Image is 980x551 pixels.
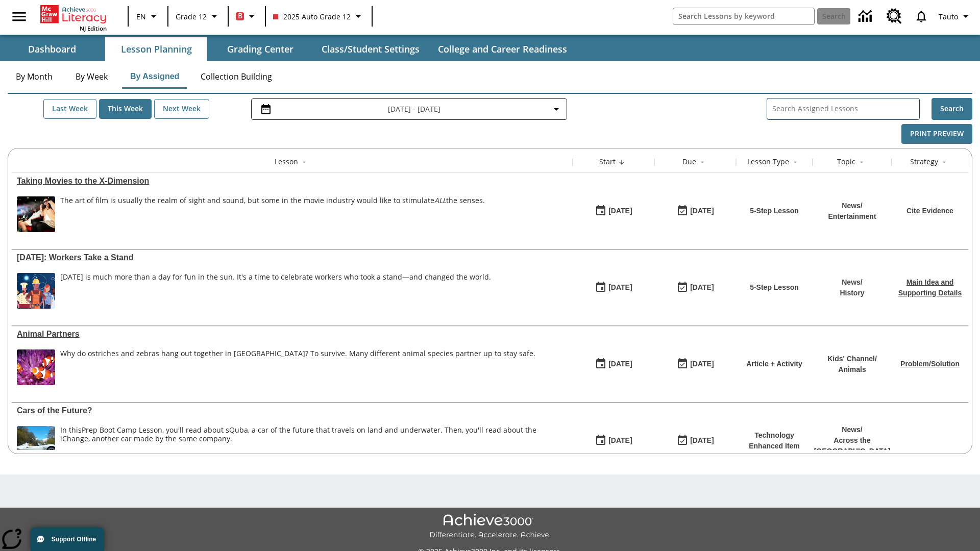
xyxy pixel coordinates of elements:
a: Cite Evidence [906,207,953,215]
button: Sort [855,156,868,168]
button: This Week [99,99,152,119]
button: College and Career Readiness [430,37,575,61]
button: Print Preview [901,124,972,144]
button: Dashboard [1,37,103,61]
button: 06/30/26: Last day the lesson can be accessed [673,355,717,374]
span: 2025 Auto Grade 12 [273,11,351,22]
button: Boost Class color is red. Change class color [232,7,262,26]
div: [DATE] [690,358,714,370]
p: Technology Enhanced Item [741,430,807,452]
span: B [238,10,242,22]
div: In this Prep Boot Camp Lesson, you'll read about sQuba, a car of the future that travels on land ... [60,426,568,462]
a: Data Center [852,3,880,31]
p: Kids' Channel / [827,354,877,364]
input: Search Assigned Lessons [772,102,919,116]
button: Collection Building [192,64,280,89]
p: News / [828,201,876,211]
a: Taking Movies to the X-Dimension, Lessons [17,177,568,186]
a: Animal Partners, Lessons [17,330,568,339]
div: [DATE] [690,434,714,447]
div: Lesson Type [747,157,789,167]
a: Problem/Solution [900,360,960,368]
div: Home [40,3,107,32]
button: Profile/Settings [935,7,976,26]
div: Due [682,157,696,167]
button: Grading Center [209,37,311,61]
button: Search [932,98,972,120]
button: 07/23/25: First time the lesson was available [592,278,635,297]
button: Language: EN, Select a language [132,7,164,26]
testabrev: Prep Boot Camp Lesson, you'll read about sQuba, a car of the future that travels on land and unde... [60,425,536,443]
div: Labor Day: Workers Take a Stand [17,253,568,262]
button: By Assigned [122,64,187,89]
svg: Collapse Date Range Filter [550,103,562,115]
div: Lesson [275,157,298,167]
a: Labor Day: Workers Take a Stand, Lessons [17,253,568,262]
span: NJ Edition [80,24,107,32]
div: Topic [837,157,855,167]
div: [DATE] [608,205,632,217]
button: Sort [696,156,708,168]
span: Grade 12 [176,11,207,22]
button: 07/07/25: First time the lesson was available [592,355,635,374]
button: Sort [938,156,950,168]
button: Sort [789,156,801,168]
button: 08/01/26: Last day the lesson can be accessed [673,431,717,450]
div: The art of film is usually the realm of sight and sound, but some in the movie industry would lik... [60,196,485,232]
a: Home [40,4,107,24]
div: Why do ostriches and zebras hang out together in [GEOGRAPHIC_DATA]? To survive. Many different an... [60,349,535,358]
img: Panel in front of the seats sprays water mist to the happy audience at a 4DX-equipped theater. [17,196,55,232]
div: [DATE] [608,281,632,294]
div: [DATE] is much more than a day for fun in the sun. It's a time to celebrate workers who took a st... [60,273,491,282]
span: Support Offline [52,536,96,543]
a: Resource Center, Will open in new tab [880,3,908,30]
input: search field [673,8,814,24]
button: Class/Student Settings [313,37,428,61]
a: Notifications [908,3,935,30]
div: Animal Partners [17,330,568,339]
button: Open side menu [4,2,34,32]
a: Cars of the Future? , Lessons [17,406,568,415]
div: [DATE] [690,281,714,294]
button: 08/24/25: Last day the lesson can be accessed [673,202,717,221]
div: Labor Day is much more than a day for fun in the sun. It's a time to celebrate workers who took a... [60,273,491,309]
button: Sort [616,156,628,168]
p: History [840,288,864,298]
img: Three clownfish swim around a purple anemone. [17,349,55,385]
em: ALL [434,195,446,205]
p: Article + Activity [746,359,802,369]
button: Class: 2025 Auto Grade 12, Select your class [269,7,369,26]
button: Last Week [43,99,96,119]
button: 06/30/26: Last day the lesson can be accessed [673,278,717,297]
img: A banner with a blue background shows an illustrated row of diverse men and women dressed in clot... [17,273,55,309]
p: 5-Step Lesson [750,282,799,293]
p: Animals [827,364,877,375]
img: High-tech automobile treading water. [17,426,55,462]
div: [DATE] [608,358,632,370]
button: Lesson Planning [105,37,207,61]
p: The art of film is usually the realm of sight and sound, but some in the movie industry would lik... [60,196,485,205]
button: Select the date range menu item [256,103,562,115]
div: In this [60,426,568,443]
p: 5-Step Lesson [750,206,799,216]
div: Cars of the Future? [17,406,568,415]
div: Strategy [910,157,938,167]
p: Across the [GEOGRAPHIC_DATA] [814,435,891,457]
p: Entertainment [828,211,876,222]
a: Main Idea and Supporting Details [898,278,962,297]
button: By Month [8,64,61,89]
button: Next Week [154,99,209,119]
button: Support Offline [31,528,104,551]
button: Sort [298,156,310,168]
button: Grade: Grade 12, Select a grade [171,7,225,26]
img: Achieve3000 Differentiate Accelerate Achieve [429,514,551,540]
button: 07/01/25: First time the lesson was available [592,431,635,450]
p: News / [814,424,891,435]
div: Why do ostriches and zebras hang out together in Africa? To survive. Many different animal specie... [60,349,535,385]
span: EN [136,11,146,22]
button: By Week [66,64,117,89]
